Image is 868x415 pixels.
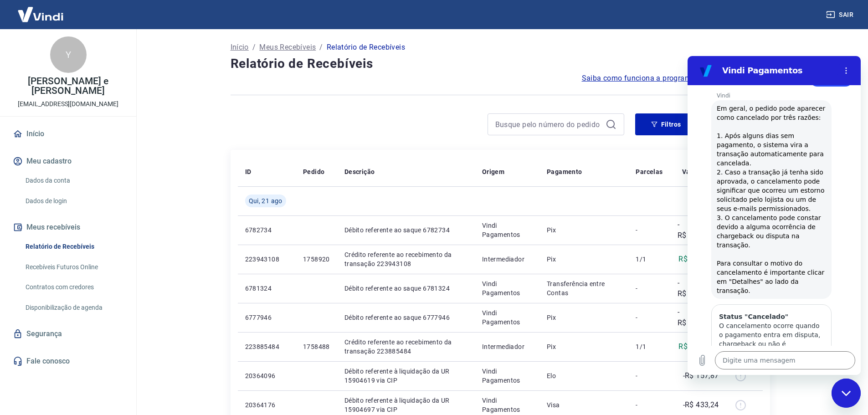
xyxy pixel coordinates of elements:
p: Relatório de Recebíveis [327,42,405,53]
p: Crédito referente ao recebimento da transação 223943108 [344,250,467,268]
p: Pedido [303,167,324,176]
p: Valor Líq. [682,167,712,176]
p: Elo [547,371,621,380]
p: Débito referente ao saque 6781324 [344,284,467,293]
input: Busque pelo número do pedido [495,118,602,131]
img: Vindi [11,0,70,28]
span: Qui, 21 ago [249,196,282,205]
button: Meu cadastro [11,151,125,171]
p: Vindi Pagamentos [482,367,532,385]
p: 20364096 [245,371,288,380]
a: Dados de login [22,192,125,210]
p: 1/1 [636,255,663,264]
iframe: Janela de mensagens [688,56,861,375]
p: Intermediador [482,255,532,264]
iframe: Botão para iniciar a janela de mensagens, 1 mensagem não lida [832,379,861,408]
a: Saiba como funciona a programação dos recebimentos [582,73,770,84]
a: Início [11,124,125,144]
p: R$ 1.884,29 [678,341,719,352]
p: -R$ 157,87 [683,370,719,381]
a: Meus Recebíveis [259,42,316,53]
p: 223885484 [245,342,288,351]
p: 6782734 [245,225,288,235]
p: Vindi Pagamentos [482,221,532,239]
p: 1/1 [636,342,663,351]
p: Vindi Pagamentos [482,308,532,327]
button: Sair [824,6,857,23]
p: Débito referente ao saque 6777946 [344,313,467,322]
p: / [252,42,256,53]
p: Crédito referente ao recebimento da transação 223885484 [344,338,467,356]
p: Vindi Pagamentos [482,279,532,297]
p: - [636,284,663,293]
p: Pagamento [547,167,582,176]
p: - [636,371,663,380]
p: - [636,400,663,410]
a: Dados da conta [22,171,125,190]
p: Débito referente à liquidação da UR 15904619 via CIP [344,367,467,385]
p: / [319,42,323,53]
p: ID [245,167,252,176]
p: -R$ 433,24 [683,400,719,410]
p: 6781324 [245,284,288,293]
p: Visa [547,400,621,410]
p: Pix [547,342,621,351]
h4: Relatório de Recebíveis [231,55,770,73]
p: - [636,225,663,235]
a: Contratos com credores [22,278,125,297]
p: Débito referente à liquidação da UR 15904697 via CIP [344,396,467,414]
a: Início [231,42,249,53]
a: Fale conosco [11,351,125,371]
p: Intermediador [482,342,532,351]
p: [EMAIL_ADDRESS][DOMAIN_NAME] [18,99,118,109]
a: Segurança [11,324,125,344]
p: - [636,313,663,322]
p: Pix [547,313,621,322]
p: 20364176 [245,400,288,410]
div: Y [50,36,87,73]
p: 6777946 [245,313,288,322]
a: Recebíveis Futuros Online [22,258,125,277]
button: Meus recebíveis [11,217,125,237]
p: Pix [547,255,621,264]
a: Disponibilização de agenda [22,298,125,317]
p: Parcelas [636,167,663,176]
p: -R$ 1.183,14 [678,307,719,328]
p: Origem [482,167,504,176]
p: Descrição [344,167,375,176]
p: -R$ 1.884,29 [678,219,719,241]
p: 1758920 [303,255,330,264]
p: 1758488 [303,342,330,351]
a: Relatório de Recebíveis [22,237,125,256]
p: Transferência entre Contas [547,279,621,297]
p: Débito referente ao saque 6782734 [344,225,467,235]
p: R$ 1.974,25 [678,254,719,265]
p: 223943108 [245,255,288,264]
p: Vindi Pagamentos [482,396,532,414]
p: -R$ 3.301,35 [678,277,719,299]
p: [PERSON_NAME] e [PERSON_NAME] [7,77,129,96]
p: Pix [547,225,621,235]
button: Filtros [635,113,697,135]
